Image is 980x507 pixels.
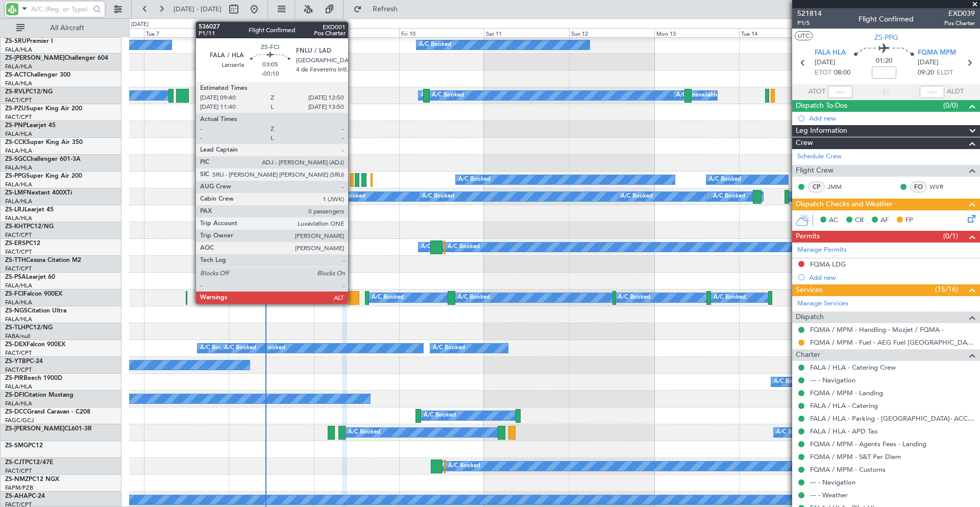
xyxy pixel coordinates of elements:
[5,181,32,188] a: FALA/HLA
[422,189,454,204] div: A/C Booked
[5,123,27,129] span: ZS-PNP
[5,274,26,280] span: ZS-PSA
[797,19,822,28] span: P1/5
[5,484,33,492] a: FAPM/PZB
[5,417,34,424] a: FAGC/GCJ
[5,299,32,306] a: FALA/HLA
[944,19,975,28] span: Pos Charter
[200,341,232,356] div: A/C Booked
[808,87,825,97] span: ATOT
[5,63,32,70] a: FALA/HLA
[224,341,256,356] div: A/C Booked
[5,198,32,205] a: FALA/HLA
[348,425,380,440] div: A/C Booked
[714,290,746,305] div: A/C Booked
[484,28,569,37] div: Sat 11
[5,375,62,381] a: ZS-PIRBeech 1900D
[874,32,898,43] span: ZS-PPG
[253,341,285,356] div: A/C Booked
[810,491,848,499] a: --- - Weather
[929,182,952,191] a: WVR
[827,182,850,191] a: JMM
[5,113,32,121] a: FACT/CPT
[796,231,820,243] span: Permits
[448,458,480,474] div: A/C Booked
[5,493,28,499] span: ZS-AHA
[709,172,741,187] div: A/C Booked
[947,87,964,97] span: ALDT
[433,341,465,356] div: A/C Booked
[796,284,822,296] span: Services
[5,240,40,247] a: ZS-ERSPC12
[5,156,27,162] span: ZS-SGC
[5,409,27,415] span: ZS-DCC
[828,86,852,98] input: --:--
[796,311,824,323] span: Dispatch
[810,376,855,384] a: --- - Navigation
[5,316,32,323] a: FALA/HLA
[5,72,27,78] span: ZS-ACT
[5,443,28,449] span: ZS-SMG
[739,28,824,37] div: Tue 14
[27,25,108,32] span: All Aircraft
[5,400,32,407] a: FALA/HLA
[5,342,65,348] a: ZS-DEXFalcon 900EX
[5,72,70,78] a: ZS-ACTChallenger 300
[5,443,43,449] a: ZS-SMGPC12
[943,231,958,242] span: (0/1)
[5,467,32,475] a: FACT/CPT
[458,290,490,305] div: A/C Booked
[855,215,864,226] span: CR
[421,239,463,255] div: A/C Unavailable
[5,173,26,179] span: ZS-PPG
[834,68,850,78] span: 08:00
[810,440,926,448] a: FQMA / MPM - Agents Fees - Landing
[458,172,491,187] div: A/C Booked
[5,46,32,54] a: FALA/HLA
[5,282,32,289] a: FALA/HLA
[281,189,313,204] div: A/C Booked
[810,414,975,423] a: FALA / HLA - Parking - [GEOGRAPHIC_DATA]- ACC # 1800
[797,245,847,255] a: Manage Permits
[5,224,54,230] a: ZS-KHTPC12/NG
[5,38,53,44] a: ZS-SRUPremier I
[5,224,27,230] span: ZS-KHT
[944,8,975,19] span: EXD039
[809,114,975,123] div: Add new
[364,6,407,13] span: Refresh
[5,460,53,466] a: ZS-CJTPC12/47E
[796,137,813,149] span: Crew
[5,139,83,146] a: ZS-CCKSuper King Air 350
[5,476,59,482] a: ZS-NMZPC12 NGX
[918,58,939,68] span: [DATE]
[829,215,838,226] span: AC
[5,55,108,61] a: ZS-[PERSON_NAME]Challenger 604
[5,291,62,297] a: ZS-FCIFalcon 900EX
[5,164,32,172] a: FALA/HLA
[432,88,464,103] div: A/C Booked
[676,88,719,103] div: A/C Unavailable
[810,401,878,410] a: FALA / HLA - Catering
[774,374,806,390] div: A/C Booked
[815,48,846,58] span: FALA HLA
[31,2,90,17] input: A/C (Reg. or Type)
[372,290,404,305] div: A/C Booked
[5,80,32,87] a: FALA/HLA
[5,332,31,340] a: FABA/null
[621,189,653,204] div: A/C Booked
[448,239,480,255] div: A/C Booked
[797,152,842,162] a: Schedule Crew
[5,156,81,162] a: ZS-SGCChallenger 601-3A
[815,58,836,68] span: [DATE]
[5,308,28,314] span: ZS-NGS
[5,493,45,499] a: ZS-AHAPC-24
[809,273,975,282] div: Add new
[880,215,889,226] span: AF
[144,28,229,37] div: Tue 7
[5,375,23,381] span: ZS-PIR
[5,383,32,391] a: FALA/HLA
[5,325,26,331] span: ZS-TLH
[5,274,55,280] a: ZS-PSALearjet 60
[796,199,893,210] span: Dispatch Checks and Weather
[935,284,958,295] span: (15/16)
